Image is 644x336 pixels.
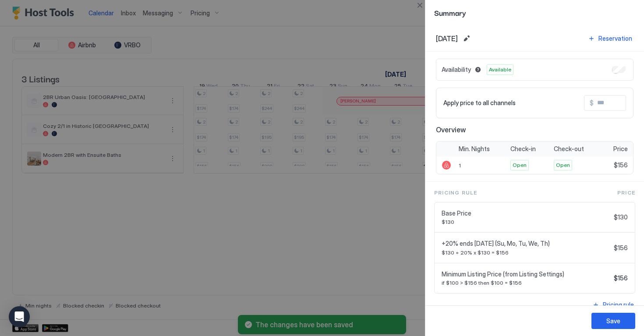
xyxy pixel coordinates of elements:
[442,249,610,256] span: $130 + 20% x $130 = $156
[473,64,483,75] button: Blocked dates override all pricing rules and remain unavailable until manually unblocked
[614,244,628,252] span: $156
[434,189,477,197] span: Pricing Rule
[436,125,633,134] span: Overview
[613,145,628,153] span: Price
[436,34,458,43] span: [DATE]
[461,33,472,44] button: Edit date range
[9,306,30,327] div: Open Intercom Messenger
[442,219,610,225] span: $130
[434,7,635,18] span: Summary
[459,145,490,153] span: Min. Nights
[614,274,628,282] span: $156
[443,99,516,107] span: Apply price to all channels
[614,161,628,169] span: $156
[598,34,632,43] div: Reservation
[617,189,635,197] span: Price
[606,316,620,325] div: Save
[591,313,635,329] button: Save
[590,99,594,107] span: $
[442,209,610,217] span: Base Price
[587,32,633,44] button: Reservation
[556,161,570,169] span: Open
[510,145,536,153] span: Check-in
[459,162,461,169] span: 1
[442,270,610,278] span: Minimum Listing Price (from Listing Settings)
[603,300,634,309] div: Pricing rule
[614,213,628,221] span: $130
[513,161,527,169] span: Open
[442,240,610,248] span: +20% ends [DATE] (Su, Mo, Tu, We, Th)
[489,66,511,74] span: Available
[442,279,610,286] span: if $100 > $156 then $100 = $156
[554,145,584,153] span: Check-out
[591,299,635,311] button: Pricing rule
[442,66,471,74] span: Availability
